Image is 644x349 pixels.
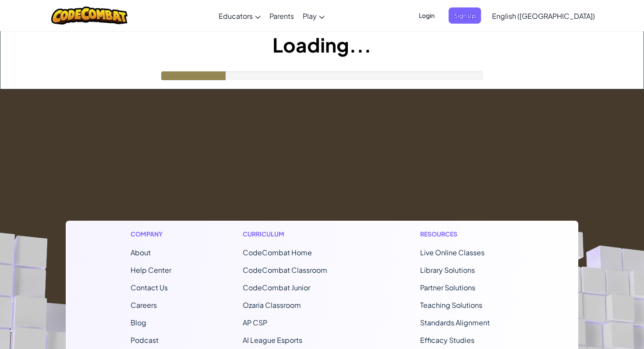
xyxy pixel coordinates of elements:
a: CodeCombat Junior [243,283,310,292]
a: Educators [214,4,265,28]
a: Help Center [131,265,171,275]
a: English ([GEOGRAPHIC_DATA]) [488,4,599,28]
a: CodeCombat Classroom [243,265,327,275]
a: Ozaria Classroom [243,300,301,310]
a: About [131,248,151,257]
button: Sign Up [449,7,481,24]
a: Teaching Solutions [420,300,482,310]
span: Contact Us [131,283,168,292]
a: AP CSP [243,318,267,327]
span: Play [303,11,317,21]
a: Efficacy Studies [420,335,474,345]
h1: Curriculum [243,229,349,239]
span: Educators [219,11,253,21]
a: Library Solutions [420,265,475,275]
img: CodeCombat logo [51,7,128,25]
h1: Company [131,229,171,239]
span: CodeCombat Home [243,248,312,257]
h1: Loading... [0,31,644,58]
a: Standards Alignment [420,318,490,327]
a: AI League Esports [243,335,302,345]
a: Live Online Classes [420,248,485,257]
a: Partner Solutions [420,283,475,292]
a: Podcast [131,335,159,345]
button: Login [414,7,440,24]
a: Blog [131,318,146,327]
span: English ([GEOGRAPHIC_DATA]) [492,11,595,21]
a: Parents [265,4,298,28]
a: Careers [131,300,157,310]
a: Play [298,4,329,28]
h1: Resources [420,229,513,239]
